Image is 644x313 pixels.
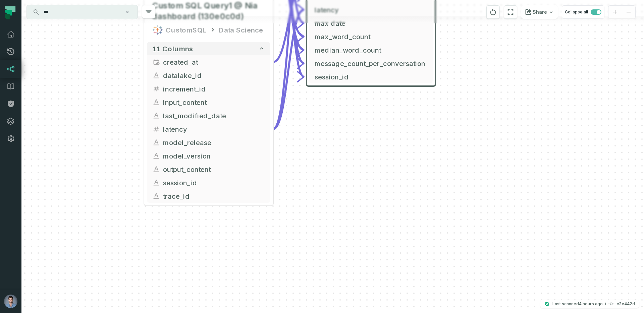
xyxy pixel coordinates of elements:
[309,70,433,83] button: session_id
[163,151,265,161] span: model_version
[315,45,427,55] span: median_word_count
[579,301,603,306] relative-time: Sep 11, 2025, 4:16 AM GMT+3
[219,24,263,35] div: Data Science
[309,30,433,43] button: max_word_count
[163,70,265,80] span: datalake_id
[152,152,160,160] span: string
[552,301,603,307] p: Last scanned
[622,6,635,19] button: zoom out
[147,109,270,122] button: last_modified_date
[163,97,265,107] span: input_content
[4,295,17,308] img: avatar of Ori Machlis
[163,164,265,174] span: output_content
[616,302,635,306] h4: c2e442d
[315,72,427,82] span: session_id
[147,82,270,96] button: increment_id
[166,24,207,35] div: CustomSQL
[152,45,193,53] span: 11 columns
[521,5,558,19] button: Share
[562,5,604,19] button: Collapse all
[163,137,265,147] span: model_release
[124,9,131,15] button: Clear search query
[147,189,270,203] button: trace_id
[152,85,160,93] span: integer
[147,176,270,189] button: session_id
[163,124,265,134] span: latency
[147,163,270,176] button: output_content
[152,192,160,200] span: string
[273,10,304,129] g: Edge from 56271fea02118efbd70b2bc13547af4c to 6102a3e6142cf39c1ced7437216b9bfc
[309,43,433,57] button: median_word_count
[163,84,265,94] span: increment_id
[147,149,270,163] button: model_version
[152,125,160,133] span: integer
[147,55,270,69] button: created_at
[152,71,160,79] span: string
[315,58,427,68] span: message_count_per_conversation
[540,300,639,308] button: Last scanned[DATE] 4:16:36 AMc2e442d
[315,32,427,42] span: max_word_count
[309,57,433,70] button: message_count_per_conversation
[163,178,265,188] span: session_id
[152,138,160,146] span: string
[152,58,160,66] span: timestamp
[152,179,160,187] span: string
[152,98,160,106] span: string
[147,69,270,82] button: datalake_id
[163,191,265,201] span: trace_id
[147,96,270,109] button: input_content
[147,122,270,136] button: latency
[163,111,265,121] span: last_modified_date
[147,136,270,149] button: model_release
[163,57,265,67] span: created_at
[152,112,160,120] span: string
[152,165,160,173] span: string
